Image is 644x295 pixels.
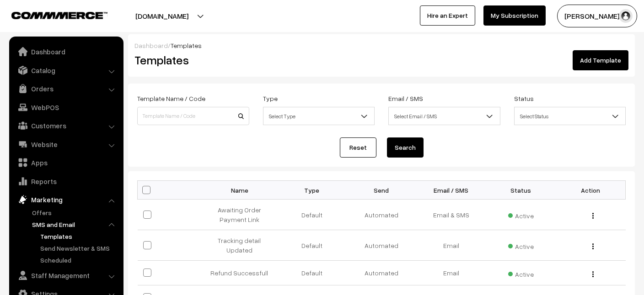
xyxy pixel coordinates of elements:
[207,261,277,285] td: Refund Successfull
[592,213,594,219] img: Menu
[388,94,423,103] label: Email / SMS
[347,200,416,230] td: Automated
[11,191,120,208] a: Marketing
[277,230,346,261] td: Default
[11,154,120,171] a: Apps
[508,239,534,251] span: Active
[592,271,594,277] img: Menu
[38,255,120,265] a: Scheduled
[207,200,277,230] td: Awaiting Order Payment Link
[137,94,205,103] label: Template Name / Code
[277,261,346,285] td: Default
[11,173,120,190] a: Reports
[416,230,486,261] td: Email
[508,209,534,221] span: Active
[592,243,594,249] img: Menu
[263,107,375,125] span: Select Type
[340,137,376,158] a: Reset
[420,5,475,26] a: Hire an Expert
[514,94,534,103] label: Status
[416,181,486,200] th: Email / SMS
[11,9,91,20] a: COMMMERCE
[11,136,120,153] a: Website
[11,99,120,116] a: WebPOS
[263,94,278,103] label: Type
[387,137,424,158] button: Search
[11,12,107,19] img: COMMMERCE
[347,181,416,200] th: Send
[30,208,120,217] a: Offers
[11,43,120,60] a: Dashboard
[134,53,375,67] h2: Templates
[11,62,120,79] a: Catalog
[38,243,120,253] a: Send Newsletter & SMS
[11,267,120,284] a: Staff Management
[38,232,120,241] a: Templates
[207,230,277,261] td: Tracking detail Updated
[416,261,486,285] td: Email
[134,41,628,50] div: /
[263,108,375,124] span: Select Type
[619,9,633,23] img: user
[134,42,168,49] a: Dashboard
[11,80,120,97] a: Orders
[483,5,546,26] a: My Subscription
[515,108,626,124] span: Select Status
[514,107,626,125] span: Select Status
[103,5,220,27] button: [DOMAIN_NAME]
[388,107,500,125] span: Select Email / SMS
[508,267,534,279] span: Active
[573,50,628,70] a: Add Template
[347,261,416,285] td: Automated
[557,5,637,27] button: [PERSON_NAME] S…
[137,107,249,125] input: Template Name / Code
[171,42,202,49] span: Templates
[277,200,346,230] td: Default
[347,230,416,261] td: Automated
[277,181,346,200] th: Type
[486,181,556,200] th: Status
[207,181,277,200] th: Name
[556,181,625,200] th: Action
[416,200,486,230] td: Email & SMS
[11,117,120,134] a: Customers
[30,220,120,229] a: SMS and Email
[389,108,500,124] span: Select Email / SMS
